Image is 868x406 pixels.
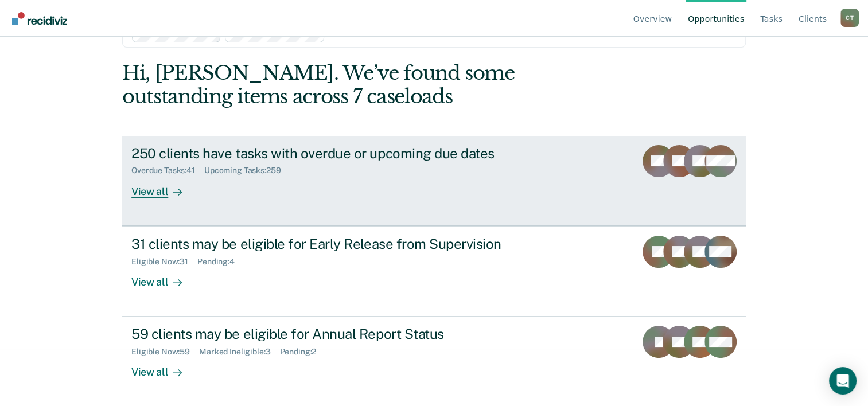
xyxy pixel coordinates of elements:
div: Overdue Tasks : 41 [131,166,204,175]
div: 250 clients have tasks with overdue or upcoming due dates [131,145,534,162]
div: View all [131,357,196,379]
div: Pending : 4 [197,257,244,267]
img: Recidiviz [12,12,67,25]
div: Eligible Now : 59 [131,347,199,357]
div: 31 clients may be eligible for Early Release from Supervision [131,236,534,252]
div: Hi, [PERSON_NAME]. We’ve found some outstanding items across 7 caseloads [122,61,621,108]
div: C T [840,9,859,27]
div: Eligible Now : 31 [131,257,197,267]
div: Marked Ineligible : 3 [199,347,279,357]
div: Pending : 2 [279,347,325,357]
a: 31 clients may be eligible for Early Release from SupervisionEligible Now:31Pending:4View all [122,226,746,317]
div: View all [131,175,196,198]
div: View all [131,266,196,288]
a: 250 clients have tasks with overdue or upcoming due datesOverdue Tasks:41Upcoming Tasks:259View all [122,136,746,226]
div: Upcoming Tasks : 259 [204,166,290,175]
button: Profile dropdown button [840,9,859,27]
div: Open Intercom Messenger [829,367,857,395]
div: 59 clients may be eligible for Annual Report Status [131,326,534,342]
